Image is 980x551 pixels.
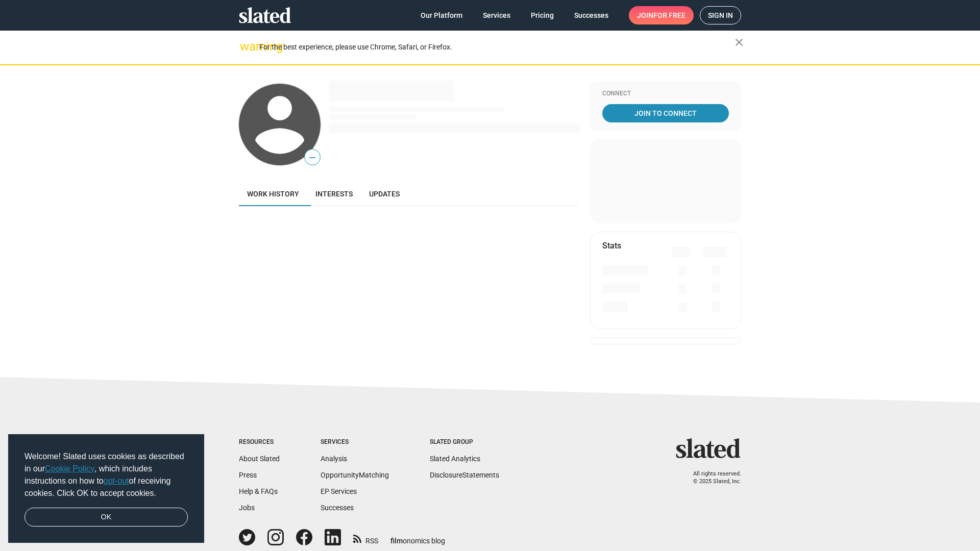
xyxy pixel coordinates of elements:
[604,104,727,122] span: Join To Connect
[305,151,320,164] span: —
[629,6,694,24] a: Joinfor free
[104,477,129,485] a: opt-out
[566,6,617,24] a: Successes
[430,471,499,479] a: DisclosureStatements
[259,40,735,54] div: For the best experience, please use Chrome, Safari, or Firefox.
[430,455,480,463] a: Slated Analytics
[700,6,741,24] a: Sign in
[239,438,280,446] div: Resources
[239,182,307,206] a: Work history
[321,487,357,495] a: EP Services
[240,40,252,53] mat-icon: warning
[421,6,462,24] span: Our Platform
[24,450,188,499] span: Welcome! Slated uses cookies as described in our , which includes instructions on how to of recei...
[682,470,741,485] p: All rights reserved. © 2025 Slated, Inc.
[637,6,685,24] span: Join
[239,455,280,463] a: About Slated
[307,182,361,206] a: Interests
[390,537,403,545] span: film
[390,528,445,546] a: filmonomics blog
[602,90,729,98] div: Connect
[247,190,299,198] span: Work history
[321,455,347,463] a: Analysis
[574,6,608,24] span: Successes
[653,6,685,24] span: for free
[321,438,389,446] div: Services
[361,182,408,206] a: Updates
[45,464,94,473] a: Cookie Policy
[430,438,499,446] div: Slated Group
[602,104,729,122] a: Join To Connect
[321,504,354,512] a: Successes
[321,471,389,479] a: OpportunityMatching
[483,6,510,24] span: Services
[8,434,204,543] div: cookieconsent
[523,6,562,24] a: Pricing
[24,508,188,527] a: dismiss cookie message
[475,6,519,24] a: Services
[315,190,353,198] span: Interests
[531,6,554,24] span: Pricing
[369,190,400,198] span: Updates
[602,240,621,251] mat-card-title: Stats
[733,36,745,48] mat-icon: close
[239,504,255,512] a: Jobs
[412,6,471,24] a: Our Platform
[239,471,257,479] a: Press
[353,530,378,546] a: RSS
[239,487,278,495] a: Help & FAQs
[708,7,733,24] span: Sign in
